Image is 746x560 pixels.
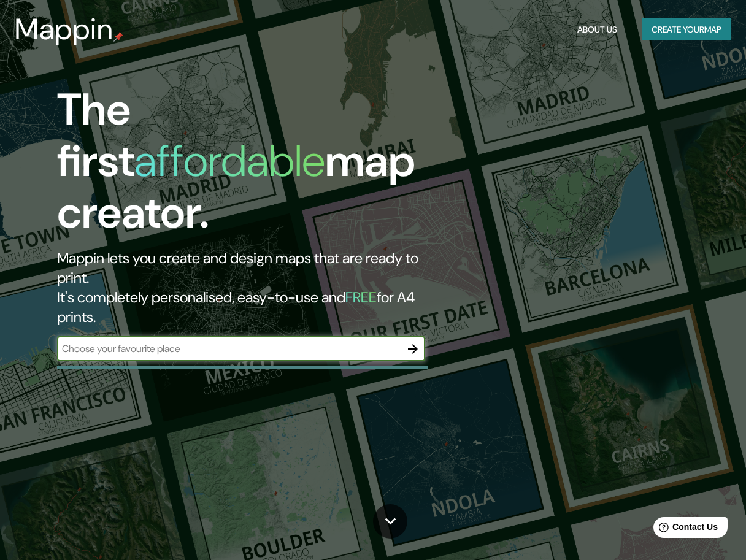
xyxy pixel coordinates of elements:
[57,248,430,327] h2: Mappin lets you create and design maps that are ready to print. It's completely personalised, eas...
[642,18,731,41] button: Create yourmap
[637,512,733,547] iframe: Help widget launcher
[15,12,113,47] h3: Mappin
[57,84,430,248] h1: The first map creator.
[134,132,325,190] h1: affordable
[57,342,401,356] input: Choose your favourite place
[113,32,123,42] img: mappin-pin
[345,288,377,307] h5: FREE
[572,18,622,41] button: About Us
